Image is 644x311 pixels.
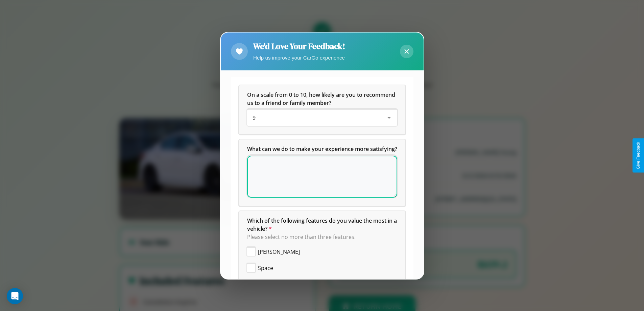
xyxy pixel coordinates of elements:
[258,248,300,256] span: [PERSON_NAME]
[239,85,405,134] div: On a scale from 0 to 10, how likely are you to recommend us to a friend or family member?
[247,91,397,107] h5: On a scale from 0 to 10, how likely are you to recommend us to a friend or family member?
[247,91,397,107] span: On a scale from 0 to 10, how likely are you to recommend us to a friend or family member?
[7,288,23,304] div: Open Intercom Messenger
[247,110,397,126] div: On a scale from 0 to 10, how likely are you to recommend us to a friend or family member?
[247,217,398,232] span: Which of the following features do you value the most in a vehicle?
[253,53,345,62] p: Help us improve your CarGo experience
[247,233,356,241] span: Please select no more than three features.
[253,41,345,52] h2: We'd Love Your Feedback!
[247,145,397,153] span: What can we do to make your experience more satisfying?
[253,114,256,121] span: 9
[636,142,641,169] div: Give Feedback
[258,264,273,272] span: Space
